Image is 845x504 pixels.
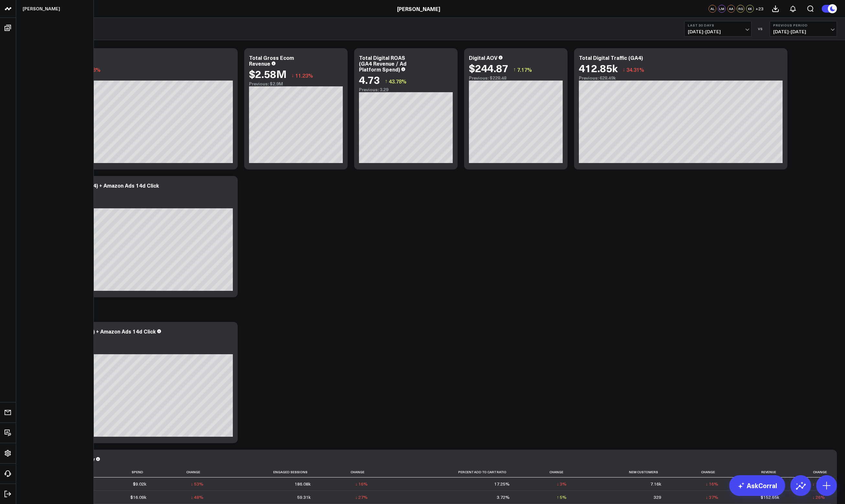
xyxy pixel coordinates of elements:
[579,62,618,74] div: 412.85k
[654,494,661,500] div: 329
[688,29,748,34] span: [DATE] - [DATE]
[469,75,563,81] div: Previous: $228.48
[397,5,440,12] a: [PERSON_NAME]
[737,5,744,13] div: RG
[572,467,667,477] th: New Customers
[130,494,146,500] div: $16.09k
[812,494,825,500] div: ↓ 26%
[515,467,572,477] th: Change
[249,54,294,67] div: Total Gross Ecom Revenue
[29,203,233,208] div: Previous: $2.52M
[355,494,368,500] div: ↓ 27%
[317,467,374,477] th: Change
[94,467,152,477] th: Spend
[297,494,311,500] div: 59.31k
[729,475,785,496] a: AskCorral
[191,494,203,500] div: ↓ 48%
[724,467,785,477] th: Revenue
[494,481,510,487] div: 17.25%
[359,74,380,85] div: 4.73
[626,66,644,73] span: 34.31%
[773,23,833,27] b: Previous Period
[785,467,831,477] th: Change
[469,54,497,61] div: Digital AOV
[773,29,833,34] span: [DATE] - [DATE]
[29,75,233,81] div: Previous: $764.94k
[718,5,726,13] div: LM
[517,66,532,73] span: 7.17%
[469,62,508,74] div: $244.87
[29,182,159,189] div: Total Digital Revenue (GA4) + Amazon Ads 14d Click
[755,27,766,31] div: VS
[579,75,783,81] div: Previous: 628.49k
[249,68,287,80] div: $2.58M
[755,5,764,13] button: +23
[709,5,716,13] div: AL
[374,467,515,477] th: Percent Add To Cart Ratio
[557,481,567,487] div: ↓ 3%
[688,23,748,27] b: Last 30 Days
[359,87,453,92] div: Previous: 3.29
[385,77,387,85] span: ↑
[355,481,368,487] div: ↓ 16%
[359,54,406,73] div: Total Digital ROAS (GA4 Revenue / Ad Platform Spend)
[727,5,735,13] div: AA
[706,481,718,487] div: ↓ 16%
[684,21,752,37] button: Last 30 Days[DATE]-[DATE]
[650,481,661,487] div: 7.16k
[706,494,718,500] div: ↓ 37%
[295,72,313,79] span: 11.23%
[761,494,779,500] div: $152.65k
[746,5,754,13] div: KK
[497,494,510,500] div: 3.72%
[249,81,343,86] div: Previous: $2.9M
[755,6,764,11] span: + 23
[295,481,311,487] div: 186.08k
[623,65,625,74] span: ↓
[209,467,317,477] th: Engaged Sessions
[579,54,643,61] div: Total Digital Traffic (GA4)
[29,349,233,354] div: Previous: 14.28k
[389,78,406,85] span: 43.78%
[770,21,837,37] button: Previous Period[DATE]-[DATE]
[133,481,146,487] div: $9.02k
[513,65,516,74] span: ↑
[152,467,209,477] th: Change
[667,467,724,477] th: Change
[557,494,567,500] div: ↑ 5%
[191,481,203,487] div: ↓ 53%
[291,71,294,80] span: ↓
